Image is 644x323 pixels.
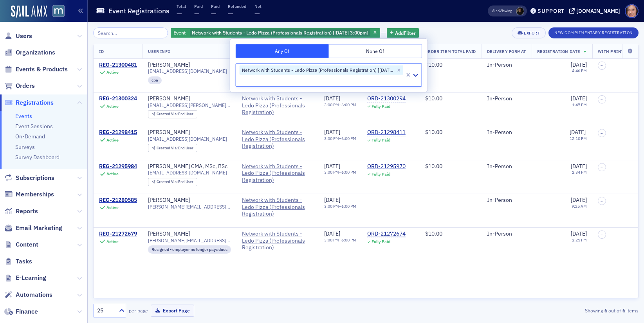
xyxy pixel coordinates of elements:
div: Active [106,138,119,143]
a: [PERSON_NAME] [148,95,190,102]
a: REG-21300481 [99,62,137,69]
a: Network with Students - Ledo Pizza (Professionals Registration) [242,95,313,116]
span: [DATE] [324,230,340,237]
div: [PERSON_NAME] [148,62,190,69]
a: Reports [4,207,38,216]
div: In-Person [487,129,526,136]
button: Export [512,27,546,38]
span: [EMAIL_ADDRESS][DOMAIN_NAME] [148,68,227,74]
span: — [254,9,260,18]
time: 9:25 AM [572,203,587,209]
span: – [601,63,603,68]
div: In-Person [487,163,526,170]
span: – [601,199,603,203]
div: Created Via: End User [148,110,197,118]
div: Active [106,205,119,210]
a: View Homepage [47,5,65,18]
span: Viewing [492,8,512,14]
div: [PERSON_NAME] [148,197,190,204]
div: Active [106,104,119,109]
a: Subscriptions [4,174,54,182]
div: 25 [97,307,114,315]
a: Event Sessions [15,123,53,130]
time: 4:46 PM [572,68,587,73]
img: SailAMX [11,5,47,18]
span: — [367,196,372,203]
h1: Event Registrations [108,6,170,16]
a: Organizations [4,48,55,57]
a: New Complimentary Registration [548,29,639,36]
span: [DATE] [324,95,340,102]
div: Created Via: End User [148,178,197,186]
span: [PERSON_NAME][EMAIL_ADDRESS][DOMAIN_NAME] [148,204,231,210]
a: Survey Dashboard [15,154,60,161]
a: Network with Students - Ledo Pizza (Professionals Registration) [242,129,313,150]
div: – [324,204,356,209]
span: [DATE] [571,230,587,237]
a: [PERSON_NAME] CMA, MSc, BSc [148,163,227,170]
a: Email Marketing [4,224,62,232]
span: ID [99,49,104,54]
span: [DATE] [324,196,340,203]
div: In-Person [487,95,526,102]
span: Automations [16,290,52,299]
a: Surveys [15,143,35,151]
a: [PERSON_NAME] [148,129,190,136]
time: 6:00 PM [341,203,356,209]
div: In-Person [487,62,526,69]
time: 6:00 PM [341,136,356,141]
a: Finance [4,307,38,316]
strong: 6 [603,307,608,314]
a: Registrations [4,98,54,107]
span: [EMAIL_ADDRESS][DOMAIN_NAME] [148,170,227,176]
div: ORD-21298411 [367,129,406,136]
div: Active [106,171,119,176]
span: $10.00 [425,61,442,68]
a: Tasks [4,257,32,266]
p: Net [254,4,262,9]
div: Remove Network with Students - Ledo Pizza (Professionals Registration) [9/18/2025 3:00pm] [395,65,403,75]
a: REG-21298415 [99,129,137,136]
time: 3:00 PM [324,237,339,243]
span: Created Via : [157,179,179,184]
input: Search… [93,27,168,38]
span: Events & Products [16,65,68,74]
span: Subscriptions [16,174,54,182]
label: per page [129,307,148,314]
div: Fully Paid [372,104,390,109]
span: $10.00 [425,163,442,170]
span: $10.00 [425,95,442,102]
a: ORD-21300294 [367,95,406,102]
span: Lauren McDonough [516,7,524,15]
span: [PERSON_NAME][EMAIL_ADDRESS][PERSON_NAME][DOMAIN_NAME] [148,238,231,243]
p: Total [177,4,186,9]
time: 3:00 PM [324,169,339,175]
time: 3:00 PM [324,136,339,141]
span: Add Filter [395,29,416,36]
button: Export Page [151,305,194,317]
a: Events & Products [4,65,68,74]
a: Network with Students - Ledo Pizza (Professionals Registration) [242,230,313,251]
div: – [324,238,356,243]
div: Also [492,8,500,13]
div: Showing out of items [462,307,639,314]
a: REG-21300324 [99,95,137,102]
div: REG-21295984 [99,163,137,170]
div: [PERSON_NAME] [148,230,190,238]
span: [DATE] [324,129,340,136]
time: 6:00 PM [341,102,356,107]
span: [DATE] [324,163,340,170]
button: [DOMAIN_NAME] [569,8,623,14]
span: [EMAIL_ADDRESS][PERSON_NAME][DOMAIN_NAME] [148,102,231,108]
div: – [324,136,356,141]
span: Orders [16,82,35,90]
a: Network with Students - Ledo Pizza (Professionals Registration) [242,197,313,218]
a: On-Demand [15,133,45,140]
